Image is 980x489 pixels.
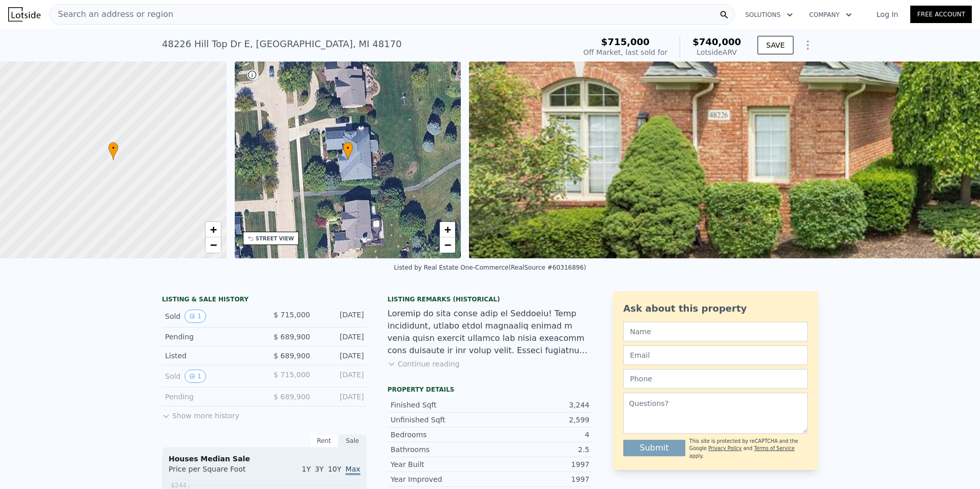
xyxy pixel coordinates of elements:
[623,369,808,389] input: Phone
[391,444,490,455] div: Bathrooms
[108,142,118,160] div: •
[162,406,239,421] button: Show more history
[444,223,451,236] span: +
[394,264,586,271] div: Listed by Real Estate One-Commerce (RealSource #60316896)
[391,474,490,484] div: Year Improved
[162,295,367,305] div: LISTING & SALE HISTORY
[169,464,264,480] div: Price per Square Foot
[185,370,206,383] button: View historical data
[165,332,256,342] div: Pending
[302,465,311,473] span: 1Y
[798,35,818,55] button: Show Options
[185,310,206,323] button: View historical data
[490,415,589,425] div: 2,599
[318,392,364,402] div: [DATE]
[391,415,490,425] div: Unfinished Sqft
[162,37,402,51] div: 48226 Hill Top Dr E , [GEOGRAPHIC_DATA] , MI 48170
[623,440,685,456] button: Submit
[583,47,667,57] div: Off Market, last sold for
[391,459,490,470] div: Year Built
[490,459,589,470] div: 1997
[171,482,187,489] tspan: $244
[440,222,455,237] a: Zoom in
[623,301,808,316] div: Ask about this property
[692,36,741,47] span: $740,000
[345,465,360,475] span: Max
[50,8,173,21] span: Search an address or region
[387,308,593,357] div: Loremip do sita conse adip el Seddoeiu! Temp incididunt, utlabo etdol magnaaliq enimad m venia qu...
[758,36,793,54] button: SAVE
[391,400,490,410] div: Finished Sqft
[490,400,589,410] div: 3,244
[318,351,364,361] div: [DATE]
[318,370,364,383] div: [DATE]
[801,6,860,24] button: Company
[692,47,741,57] div: Lotside ARV
[210,223,216,236] span: +
[318,310,364,323] div: [DATE]
[169,454,360,464] div: Houses Median Sale
[440,237,455,253] a: Zoom out
[490,444,589,455] div: 2.5
[910,6,972,23] a: Free Account
[108,144,118,153] span: •
[708,445,742,451] a: Privacy Policy
[274,311,310,319] span: $ 715,000
[864,9,910,19] a: Log In
[623,345,808,365] input: Email
[490,474,589,484] div: 1997
[310,434,338,447] div: Rent
[165,351,256,361] div: Listed
[315,465,323,473] span: 3Y
[387,385,593,394] div: Property details
[206,237,221,253] a: Zoom out
[391,430,490,440] div: Bedrooms
[338,434,367,447] div: Sale
[387,359,460,369] button: Continue reading
[274,333,310,341] span: $ 689,900
[165,310,256,323] div: Sold
[318,332,364,342] div: [DATE]
[8,7,40,22] img: Lotside
[165,370,256,383] div: Sold
[256,235,294,242] div: STREET VIEW
[328,465,341,473] span: 10Y
[754,445,794,451] a: Terms of Service
[343,144,353,153] span: •
[601,36,650,47] span: $715,000
[444,238,451,251] span: −
[490,430,589,440] div: 4
[165,392,256,402] div: Pending
[274,352,310,360] span: $ 689,900
[274,371,310,379] span: $ 715,000
[206,222,221,237] a: Zoom in
[343,142,353,160] div: •
[274,393,310,401] span: $ 689,900
[689,438,808,460] div: This site is protected by reCAPTCHA and the Google and apply.
[737,6,801,24] button: Solutions
[210,238,216,251] span: −
[387,295,593,303] div: Listing Remarks (Historical)
[623,322,808,341] input: Name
